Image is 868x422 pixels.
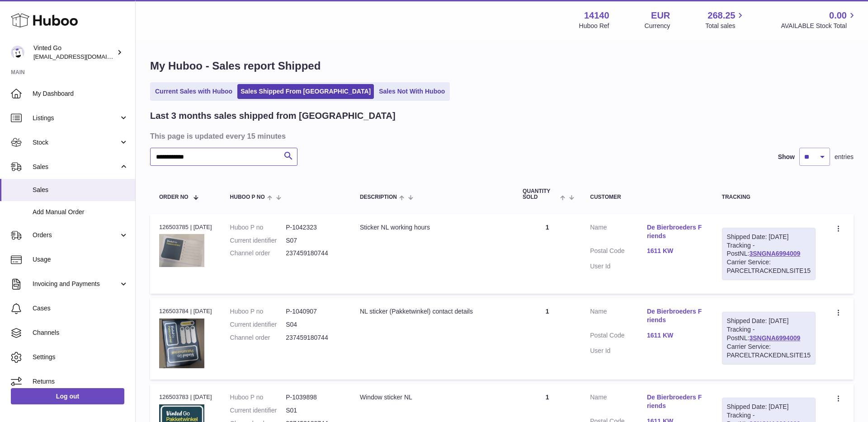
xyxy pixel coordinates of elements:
[584,9,609,22] strong: 14140
[33,163,119,171] span: Sales
[286,223,342,232] dd: P-1042323
[360,393,505,402] div: Window sticker NL
[590,331,647,342] dt: Postal Code
[778,153,795,161] label: Show
[33,186,128,194] span: Sales
[33,53,133,60] span: [EMAIL_ADDRESS][DOMAIN_NAME]
[705,22,745,30] span: Total sales
[360,194,397,200] span: Description
[835,153,854,161] span: entries
[159,307,212,315] div: 126503784 | [DATE]
[286,320,342,329] dd: S04
[360,307,505,316] div: NL sticker (Pakketwinkel) contact details
[376,84,448,99] a: Sales Not With Huboo
[523,188,558,200] span: Quantity Sold
[230,393,286,402] dt: Huboo P no
[33,208,128,216] span: Add Manual Order
[727,342,811,360] div: Carrier Service: PARCELTRACKEDNLSITE15
[150,59,854,73] h1: My Huboo - Sales report Shipped
[727,317,811,325] div: Shipped Date: [DATE]
[159,393,212,401] div: 126503783 | [DATE]
[590,223,647,243] dt: Name
[590,307,647,327] dt: Name
[727,403,811,411] div: Shipped Date: [DATE]
[152,84,236,99] a: Current Sales with Huboo
[33,89,128,98] span: My Dashboard
[647,307,704,324] a: De Bierbroeders Friends
[590,393,647,413] dt: Name
[33,280,119,288] span: Invoicing and Payments
[590,347,647,355] dt: User Id
[33,138,119,147] span: Stock
[159,223,212,231] div: 126503785 | [DATE]
[749,334,800,342] a: 3SNGNA6994009
[33,353,128,361] span: Settings
[708,9,735,22] span: 268.25
[647,223,704,240] a: De Bierbroeders Friends
[159,319,204,369] img: 141401745304436.jpeg
[33,304,128,313] span: Cases
[150,131,851,141] h3: This page is updated every 15 minutes
[237,84,374,99] a: Sales Shipped From [GEOGRAPHIC_DATA]
[722,312,816,364] div: Tracking - PostNL:
[722,228,816,280] div: Tracking - PostNL:
[230,249,286,258] dt: Channel order
[150,110,396,122] h2: Last 3 months sales shipped from [GEOGRAPHIC_DATA]
[230,406,286,415] dt: Current identifier
[722,194,816,200] div: Tracking
[33,114,119,122] span: Listings
[33,231,119,239] span: Orders
[749,250,800,257] a: 3SNGNA6994009
[11,46,24,59] img: giedre.bartusyte@vinted.com
[590,262,647,271] dt: User Id
[727,233,811,241] div: Shipped Date: [DATE]
[579,22,609,30] div: Huboo Ref
[286,307,342,316] dd: P-1040907
[647,247,704,255] a: 1611 KW
[705,9,745,30] a: 268.25 Total sales
[230,223,286,232] dt: Huboo P no
[230,194,265,200] span: Huboo P no
[647,393,704,410] a: De Bierbroeders Friends
[33,377,128,386] span: Returns
[159,234,204,267] img: 1745304728.jpeg
[647,331,704,340] a: 1611 KW
[230,333,286,342] dt: Channel order
[514,214,581,294] td: 1
[590,194,703,200] div: Customer
[286,236,342,245] dd: S07
[159,194,189,200] span: Order No
[645,22,670,30] div: Currency
[33,255,128,264] span: Usage
[651,9,670,22] strong: EUR
[590,247,647,258] dt: Postal Code
[781,22,857,30] span: AVAILABLE Stock Total
[230,307,286,316] dt: Huboo P no
[33,328,128,337] span: Channels
[230,236,286,245] dt: Current identifier
[230,320,286,329] dt: Current identifier
[286,333,342,342] dd: 237459180744
[286,406,342,415] dd: S01
[286,393,342,402] dd: P-1039898
[360,223,505,232] div: Sticker NL working hours
[33,44,115,61] div: Vinted Go
[286,249,342,258] dd: 237459180744
[11,388,124,404] a: Log out
[514,298,581,380] td: 1
[727,258,811,275] div: Carrier Service: PARCELTRACKEDNLSITE15
[829,9,847,22] span: 0.00
[781,9,857,30] a: 0.00 AVAILABLE Stock Total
